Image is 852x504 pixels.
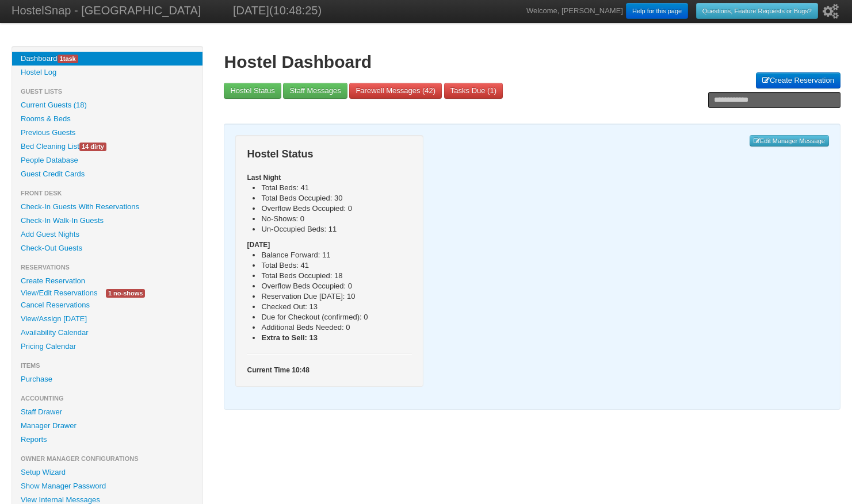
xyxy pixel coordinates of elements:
[12,465,203,479] a: Setup Wizard
[12,405,203,419] a: Staff Drawer
[106,289,145,298] span: 1 no-shows
[261,250,411,260] li: Balance Forward: 11
[12,391,203,405] li: Accounting
[261,312,411,322] li: Due for Checkout (confirmed): 0
[12,287,106,299] a: View/Edit Reservations
[97,287,154,299] a: 1 no-shows
[12,228,203,241] a: Add Guest Nights
[283,83,347,99] a: Staff Messages
[750,135,829,147] a: Edit Manager Message
[261,333,318,342] b: Extra to Sell: 13
[425,86,433,95] span: 42
[60,55,63,62] span: 1
[12,359,203,372] li: Items
[58,55,78,63] span: task
[12,298,203,312] a: Cancel Reservations
[696,3,818,19] a: Questions, Feature Requests or Bugs?
[626,3,688,19] a: Help for this page
[12,452,203,465] li: Owner Manager Configurations
[12,66,203,79] a: Hostel Log
[12,433,203,447] a: Reports
[12,112,203,126] a: Rooms & Beds
[490,86,494,95] span: 1
[12,98,203,112] a: Current Guests (18)
[224,83,281,99] a: Hostel Status
[261,193,411,203] li: Total Beds Occupied: 30
[261,203,411,214] li: Overflow Beds Occupied: 0
[12,200,203,214] a: Check-In Guests With Reservations
[12,260,203,274] li: Reservations
[12,274,203,288] a: Create Reservation
[224,52,840,72] h1: Hostel Dashboard
[247,147,411,162] h3: Hostel Status
[247,365,411,375] h5: Current Time 10:48
[269,4,322,17] span: (10:48:25)
[261,271,411,281] li: Total Beds Occupied: 18
[261,302,411,312] li: Checked Out: 13
[261,224,411,234] li: Un-Occupied Beds: 11
[12,479,203,493] a: Show Manager Password
[12,326,203,340] a: Availability Calendar
[12,419,203,433] a: Manager Drawer
[12,340,203,353] a: Pricing Calendar
[444,83,503,99] a: Tasks Due (1)
[756,72,840,89] a: Create Reservation
[12,167,203,181] a: Guest Credit Cards
[12,126,203,140] a: Previous Guests
[247,240,411,250] h5: [DATE]
[12,214,203,228] a: Check-In Walk-In Guests
[261,281,411,291] li: Overflow Beds Occupied: 0
[12,241,203,255] a: Check-Out Guests
[261,183,411,193] li: Total Beds: 41
[247,172,411,183] h5: Last Night
[12,153,203,167] a: People Database
[79,143,106,151] span: 14 dirty
[349,83,442,99] a: Farewell Messages (42)
[261,214,411,224] li: No-Shows: 0
[261,291,411,302] li: Reservation Due [DATE]: 10
[261,260,411,271] li: Total Beds: 41
[12,84,203,98] li: Guest Lists
[12,140,203,153] a: Bed Cleaning List14 dirty
[12,312,203,326] a: View/Assign [DATE]
[823,4,839,19] i: Setup Wizard
[261,322,411,333] li: Additional Beds Needed: 0
[12,186,203,200] li: Front Desk
[12,372,203,386] a: Purchase
[12,52,203,66] a: Dashboard1task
